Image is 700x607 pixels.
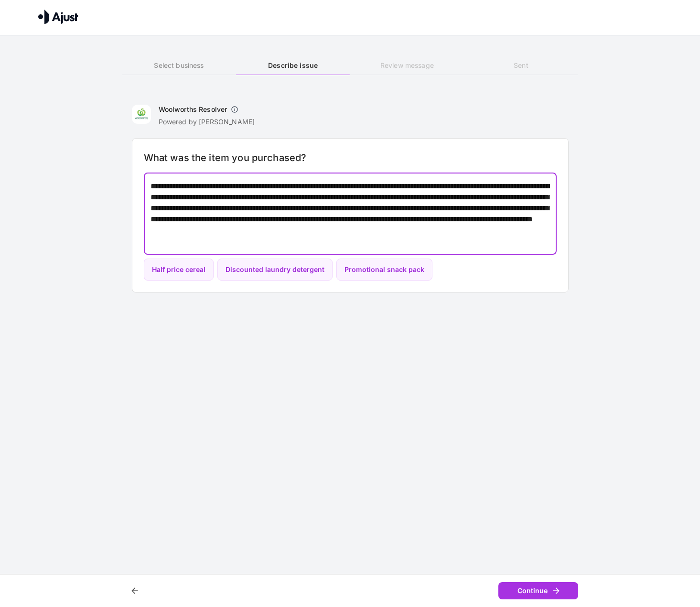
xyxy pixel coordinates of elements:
button: Half price cereal [144,259,214,281]
h6: Sent [464,60,578,71]
img: Ajust [38,10,78,24]
img: Woolworths [132,105,151,124]
button: Promotional snack pack [336,259,432,281]
h6: What was the item you purchased? [144,150,557,165]
button: Continue [498,582,578,600]
h6: Select business [122,60,236,71]
h6: Review message [350,60,464,71]
h6: Describe issue [236,60,350,71]
h6: Woolworths Resolver [159,105,227,114]
p: Powered by [PERSON_NAME] [159,117,255,127]
button: Discounted laundry detergent [217,259,333,281]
